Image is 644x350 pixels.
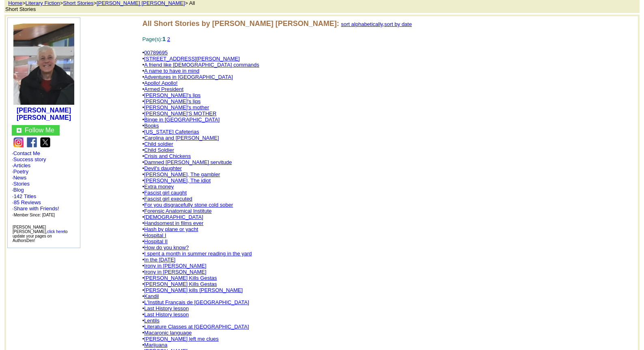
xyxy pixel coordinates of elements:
a: Stories [13,181,30,187]
font: • [142,305,189,311]
a: [STREET_ADDRESS][PERSON_NAME] [144,56,240,62]
a: Blog [13,187,24,193]
font: Member Since: [DATE] [14,213,55,217]
a: Marijuana [144,342,167,348]
a: [PERSON_NAME] left me clues [144,336,219,342]
font: • [142,141,173,147]
font: • [142,135,219,141]
font: • [142,226,198,232]
a: Articles [13,162,31,169]
font: · · · · · · · [12,150,76,218]
font: • [142,281,217,287]
a: sort by date [384,21,412,27]
a: [PERSON_NAME]'s lips [144,98,200,104]
font: [PERSON_NAME] [PERSON_NAME], to update your pages on AuthorsDen! [13,225,68,243]
font: • [142,147,174,153]
a: Contact Me [13,150,40,156]
font: • [142,117,220,123]
a: [PERSON_NAME] kills [PERSON_NAME] [144,287,243,293]
font: All Short Stories by [PERSON_NAME] [PERSON_NAME]: [142,19,339,28]
a: News [13,175,27,181]
a: [PERSON_NAME] Kills Gestas [144,275,217,281]
font: • [142,342,168,348]
font: • [142,68,199,74]
a: A name to have in mind [144,68,199,74]
font: • [142,196,192,202]
a: Poetry [13,169,29,175]
a: [DEMOGRAPHIC_DATA] [144,214,203,220]
font: 1 [162,35,166,42]
font: • [142,62,259,68]
a: Apollo! Apollo! [144,80,177,86]
font: • [142,263,207,269]
a: Literature Classes at [GEOGRAPHIC_DATA] [144,324,249,330]
img: fb.png [27,137,37,147]
font: • [142,159,232,165]
a: Adventures in [GEOGRAPHIC_DATA] [144,74,233,80]
a: A friend like [DEMOGRAPHIC_DATA] commands [144,62,259,68]
font: · · [12,193,59,218]
font: • [142,190,187,196]
a: Extra money [144,184,174,190]
img: 74344.jpg [13,24,74,105]
font: • [142,287,243,293]
font: • [142,202,233,208]
a: Child soldier [144,141,173,147]
a: 2 [167,36,170,42]
font: • [142,184,174,190]
a: [PERSON_NAME]'S MOTHER [144,110,216,117]
a: In the [DATE] [144,257,175,263]
a: 00789695 [144,50,168,56]
font: • [142,275,217,281]
a: Share with Friends! [14,205,59,212]
a: I spent a month in summer reading in the yard [144,251,252,257]
a: For you disgracefully stone cold sober [144,202,233,208]
a: [PERSON_NAME], The idiot [144,177,211,184]
a: Fascist girl executed [144,196,192,202]
a: [PERSON_NAME]'s lips [144,92,200,98]
a: Macaronic language [144,330,192,336]
font: • [142,238,168,244]
font: • [142,98,201,104]
a: Child Soldier [144,147,174,153]
font: Page(s): [142,36,170,42]
a: Success story [13,156,46,162]
font: , [341,21,412,27]
a: Kandil [144,293,159,299]
font: • [142,177,211,184]
a: Forensic Anatomical Institute [144,208,211,214]
a: Damned [PERSON_NAME] servitude [144,159,232,165]
a: Binge in [GEOGRAPHIC_DATA] [144,117,220,123]
a: [PERSON_NAME]'s mother [144,104,209,110]
a: Hospital I [144,232,166,238]
a: Books [144,123,159,129]
font: • [142,74,233,80]
font: • [142,232,166,238]
font: • [142,318,159,324]
a: Hospital II [144,238,168,244]
font: • [142,171,220,177]
font: • [142,50,168,56]
font: • [142,129,199,135]
font: • [142,293,159,299]
a: Devil's daughter [144,165,182,171]
a: [PERSON_NAME], The gambler [144,171,220,177]
a: click here [47,229,64,234]
font: • [142,153,191,159]
a: L'Institut Français de [GEOGRAPHIC_DATA] [144,299,249,305]
a: [US_STATE] Cafeterias [144,129,199,135]
a: Irony in [PERSON_NAME] [144,269,206,275]
a: 85 Reviews [14,199,41,205]
img: ig.png [13,137,24,147]
a: Carolina and [PERSON_NAME] [144,135,219,141]
font: • [142,330,192,336]
font: • [142,110,217,117]
font: • [142,80,178,86]
a: 142 Titles [14,193,37,199]
font: • [142,165,182,171]
font: • [142,251,252,257]
a: Last History lesson [144,305,189,311]
a: [PERSON_NAME] [PERSON_NAME] [17,107,71,121]
a: [PERSON_NAME] Kills Gestas [144,281,217,287]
